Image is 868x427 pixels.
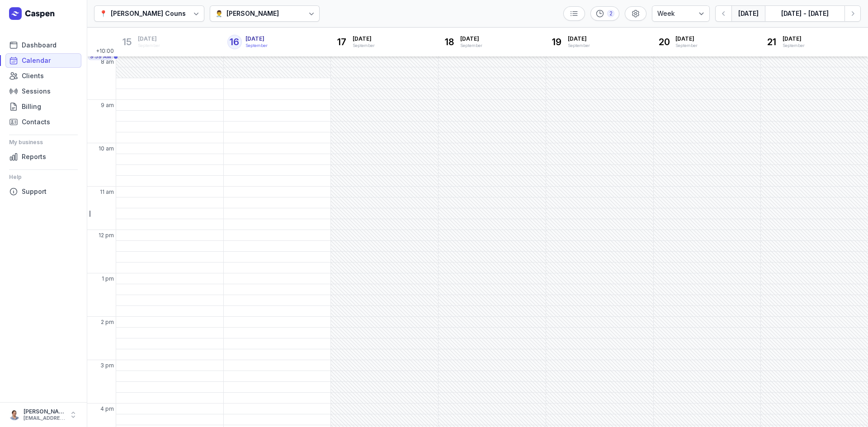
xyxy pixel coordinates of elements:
[460,35,482,42] span: [DATE]
[9,409,20,420] img: User profile image
[227,35,242,49] div: 16
[120,35,134,49] div: 15
[22,70,44,81] span: Clients
[100,188,114,196] span: 11 am
[9,170,78,184] div: Help
[783,35,805,42] span: [DATE]
[675,35,698,42] span: [DATE]
[100,405,114,413] span: 4 pm
[22,55,51,66] span: Calendar
[22,101,41,112] span: Billing
[568,35,590,42] span: [DATE]
[226,8,279,19] div: [PERSON_NAME]
[731,5,765,22] button: [DATE]
[460,42,482,49] div: September
[765,5,844,22] button: [DATE] - [DATE]
[675,42,698,49] div: September
[102,275,114,282] span: 1 pm
[101,319,114,326] span: 2 pm
[99,8,107,19] div: 📍
[657,35,672,49] div: 20
[22,40,57,51] span: Dashboard
[764,35,779,49] div: 21
[22,117,50,127] span: Contacts
[215,8,223,19] div: 👨‍⚕️
[607,10,614,17] div: 2
[353,42,375,49] div: September
[353,35,375,42] span: [DATE]
[96,47,116,56] span: +10:00
[245,42,268,49] div: September
[90,53,111,60] span: 9:59 AM
[442,35,457,49] div: 18
[22,151,46,162] span: Reports
[138,35,160,42] span: [DATE]
[9,135,78,150] div: My business
[335,35,349,49] div: 17
[138,42,160,49] div: September
[783,42,805,49] div: September
[550,35,564,49] div: 19
[24,408,65,415] div: [PERSON_NAME]
[22,186,47,197] span: Support
[111,8,203,19] div: [PERSON_NAME] Counselling
[245,35,268,42] span: [DATE]
[100,362,114,369] span: 3 pm
[568,42,590,49] div: September
[24,415,65,422] div: [EMAIL_ADDRESS][DOMAIN_NAME]
[99,145,114,152] span: 10 am
[101,102,114,109] span: 9 am
[22,86,51,97] span: Sessions
[101,58,114,66] span: 8 am
[99,232,114,239] span: 12 pm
